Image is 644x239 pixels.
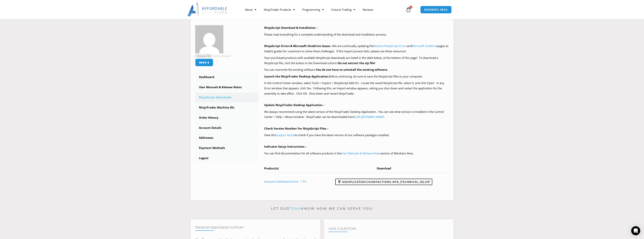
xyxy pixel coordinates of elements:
p: You can find documentation for all software products in the section of Members Area. [264,151,449,156]
a: Programming [299,5,328,14]
nav: Account pages [195,72,259,163]
a: Addresses [195,133,259,143]
div: Open Intercom Messenger [631,226,640,235]
a: team [289,207,301,210]
h4: Have A Question? [329,227,449,231]
img: LogoAI | Affordable Indicators – NinjaTrader [187,3,228,16]
a: [URL][DOMAIN_NAME] [355,115,384,119]
p: Before continuing, be sure to save the NinjaScript files to your computer. [264,74,449,79]
p: We are continually updating the and pages as helpful guides for customers to solve these challeng... [264,43,449,54]
p: In the Control Center window, select Tools > Import > NinjaScript Add-On. Locate the saved NinjaS... [264,80,449,96]
p: Your purchased products with available NinjaScript downloads are listed in the table below, at th... [264,55,449,66]
b: Do not extract the zip file! [338,61,375,65]
a: MEMBERS AREA [420,6,452,14]
a: Logout [195,153,259,163]
b: Indicator Setup Instructions – [264,145,307,148]
a: Support Article [276,133,295,137]
a: Payment Methods [195,143,259,153]
span: 0 [409,6,412,9]
span: Download [377,166,391,170]
a: NinjaTrader Machine IDs [195,103,259,112]
b: Launch the NinjaTrader Desktop Application. [264,74,329,78]
b: You do not have to uninstall the existing software. [316,68,388,71]
a: AIDuplicateAccountActions_NT8_[TECHNICAL_ID].zip [335,179,432,185]
p: We always recommend using the latest version of the NinjaTrader Desktop Application. You can see ... [264,109,449,120]
a: Order History [195,113,259,123]
a: User Manuals & Release Notes [195,82,259,92]
a: 0 [400,4,417,15]
b: NinjaScript Errors & Microsoft OneDrive Issues – [264,44,332,48]
a: Accounts Dashboard Suite - 1 PC [264,180,306,183]
a: Reviews [359,5,377,14]
a: NinjaTrader Products [260,5,299,14]
span: Product(s) [264,166,279,170]
a: User Manuals & Release Notes [341,151,381,155]
nav: Menu [241,5,405,14]
a: Microsoft OneDrive [412,44,437,48]
img: 94d884f8b0756da6c2fc4817c9f84933f1a1dcaf0ac100b7bf10a7a1079213b1 [195,25,223,53]
p: You can overwrite the existing software. [264,67,449,72]
p: View this to check if you have the latest version of our software packages installed. [264,133,449,138]
b: Update NinjaTrader Desktop Application – [264,103,325,107]
a: NinjaScript Downloads [195,93,259,102]
a: About [241,5,260,14]
a: Dashboard [195,72,259,82]
a: Futures Trading [328,5,359,14]
a: Account Details [195,123,259,133]
a: Resolve NinjaScript Errors [374,44,407,48]
span: MEMBERS AREA [424,8,448,11]
p: Please read everything for a complete understanding of the download and installation process. [264,32,449,37]
b: NinjaScript Download & Installation – [264,26,318,30]
p: Let our know how we can serve you! [190,206,454,212]
b: Check Version Number For NinjaScript Files – [264,127,328,130]
h4: Premium NinjaTrader Support [195,226,316,229]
